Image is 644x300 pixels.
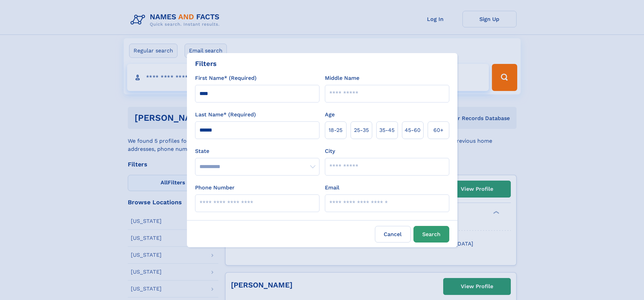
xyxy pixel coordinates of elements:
[325,74,359,82] label: Middle Name
[375,226,411,243] label: Cancel
[354,126,369,134] span: 25‑35
[195,184,235,192] label: Phone Number
[195,111,256,119] label: Last Name* (Required)
[405,126,421,134] span: 45‑60
[413,226,449,243] button: Search
[325,184,339,192] label: Email
[195,59,217,69] div: Filters
[433,126,444,134] span: 60+
[379,126,395,134] span: 35‑45
[329,126,342,134] span: 18‑25
[325,147,335,155] label: City
[325,111,335,119] label: Age
[195,147,319,155] label: State
[195,74,257,82] label: First Name* (Required)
